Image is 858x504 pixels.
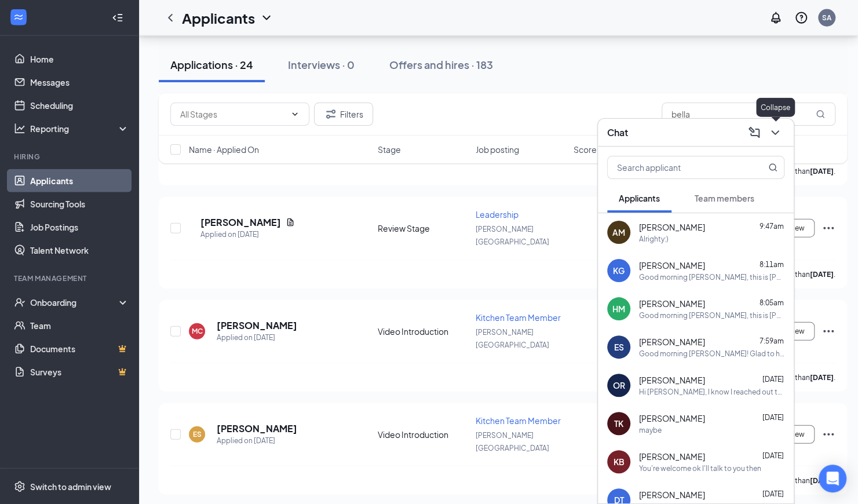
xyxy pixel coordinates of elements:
[217,319,297,332] h5: [PERSON_NAME]
[378,222,469,234] div: Review Stage
[607,126,628,139] h3: Chat
[14,123,25,134] svg: Analysis
[822,324,835,338] svg: Ellipses
[476,328,549,349] span: [PERSON_NAME][GEOGRAPHIC_DATA]
[378,429,469,440] div: Video Introduction
[639,451,705,462] span: [PERSON_NAME]
[180,108,286,120] input: All Stages
[476,144,519,155] span: Job posting
[760,260,784,269] span: 8:11am
[639,425,662,435] div: maybe
[286,218,295,227] svg: Document
[614,418,623,429] div: TK
[193,429,202,439] div: ES
[760,337,784,345] span: 7:59am
[170,57,253,72] div: Applications · 24
[189,144,259,155] span: Name · Applied On
[810,167,834,176] b: [DATE]
[30,192,129,216] a: Sourcing Tools
[290,109,300,119] svg: ChevronDown
[476,225,549,246] span: [PERSON_NAME][GEOGRAPHIC_DATA]
[182,8,255,28] h1: Applicants
[756,98,795,117] div: Collapse
[639,272,784,282] div: Good morning [PERSON_NAME], this is [PERSON_NAME] with [DEMOGRAPHIC_DATA]-fil-A in [PERSON_NAME][...
[30,123,130,134] div: Reporting
[13,12,24,23] svg: WorkstreamLogo
[747,126,761,140] svg: ComposeMessage
[30,48,129,71] a: Home
[30,71,129,94] a: Messages
[476,312,561,323] span: Kitchen Team Member
[769,11,783,25] svg: Notifications
[30,337,129,360] a: DocumentsCrown
[260,11,273,25] svg: ChevronDown
[768,126,782,140] svg: ChevronDown
[200,229,295,240] div: Applied on [DATE]
[639,336,705,348] span: [PERSON_NAME]
[112,12,123,24] svg: Collapse
[766,123,784,142] button: ChevronDown
[200,216,281,229] h5: [PERSON_NAME]
[822,13,831,23] div: SA
[574,144,597,155] span: Score
[810,476,834,485] b: [DATE]
[30,169,129,192] a: Applicants
[794,11,808,25] svg: QuestionInfo
[314,103,373,126] button: Filter Filters
[614,341,624,353] div: ES
[613,265,625,276] div: KG
[612,303,625,315] div: HM
[30,297,119,308] div: Onboarding
[30,216,129,239] a: Job Postings
[762,451,784,460] span: [DATE]
[745,123,764,142] button: ComposeMessage
[14,152,127,162] div: Hiring
[30,239,129,262] a: Talent Network
[14,273,127,283] div: Team Management
[810,270,834,279] b: [DATE]
[163,11,177,25] svg: ChevronLeft
[639,349,784,359] div: Good morning [PERSON_NAME]! Glad to hear you are still interested. When would you be available to...
[822,221,835,235] svg: Ellipses
[608,156,745,178] input: Search applicant
[639,489,705,501] span: [PERSON_NAME]
[217,332,297,344] div: Applied on [DATE]
[389,57,493,72] div: Offers and hires · 183
[476,209,519,220] span: Leadership
[762,490,784,498] span: [DATE]
[816,109,825,119] svg: MagnifyingGlass
[14,481,25,492] svg: Settings
[613,379,625,391] div: OR
[822,428,835,441] svg: Ellipses
[760,222,784,231] span: 9:47am
[30,481,111,492] div: Switch to admin view
[14,297,25,308] svg: UserCheck
[217,422,297,435] h5: [PERSON_NAME]
[639,260,705,271] span: [PERSON_NAME]
[476,415,561,426] span: Kitchen Team Member
[612,227,625,238] div: AM
[639,234,669,244] div: Alrighty:)
[639,298,705,309] span: [PERSON_NAME]
[639,221,705,233] span: [PERSON_NAME]
[639,311,784,320] div: Good morning [PERSON_NAME], this is [PERSON_NAME] with [DEMOGRAPHIC_DATA]-fil-A in [PERSON_NAME][...
[762,413,784,422] span: [DATE]
[217,435,297,447] div: Applied on [DATE]
[619,193,660,203] span: Applicants
[639,387,784,397] div: Hi [PERSON_NAME], I know I reached out to you on a [DATE] and you may not have received the messa...
[378,326,469,337] div: Video Introduction
[476,431,549,452] span: [PERSON_NAME][GEOGRAPHIC_DATA]
[30,94,129,117] a: Scheduling
[760,298,784,307] span: 8:05am
[324,107,338,121] svg: Filter
[30,360,129,384] a: SurveysCrown
[614,456,625,468] div: KB
[192,326,203,336] div: MC
[695,193,754,203] span: Team members
[639,412,705,424] span: [PERSON_NAME]
[639,374,705,386] span: [PERSON_NAME]
[810,373,834,382] b: [DATE]
[662,103,835,126] input: Search in applications
[762,375,784,384] span: [DATE]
